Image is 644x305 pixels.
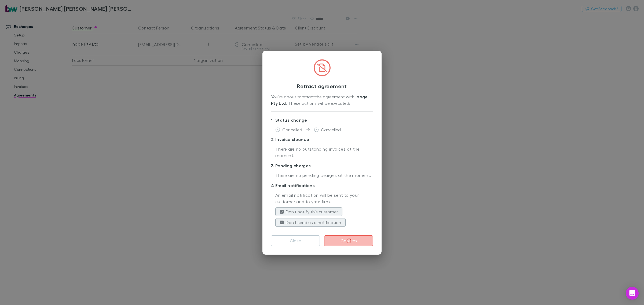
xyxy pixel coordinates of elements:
p: There are no outstanding invoices at the moment. [275,146,373,159]
div: 3 [271,162,275,169]
p: Pending charges [271,161,373,170]
p: Status change [271,116,373,124]
span: Cancelled [282,127,302,132]
div: 2 [271,136,275,143]
div: You’re about to retract the agreement with . These actions will be executed: [271,94,373,107]
div: 1 [271,117,275,123]
p: Invoice cleanup [271,135,373,144]
span: Cancelled [321,127,341,132]
label: Don't send us a notification [286,219,341,226]
img: CircledFileSlash.svg [313,59,331,76]
div: Open Intercom Messenger [626,287,639,300]
button: Confirm [324,235,373,246]
p: Email notifications [271,181,373,190]
button: Don't send us a notification [275,218,346,227]
p: An email notification will be sent to your customer and to your firm. [275,192,373,205]
strong: Inage Pty Ltd [271,94,369,106]
label: Don't notify this customer [286,209,338,215]
h3: Retract agreement [271,83,373,89]
button: Don't notify this customer [275,207,342,216]
p: There are no pending charges at the moment. [275,172,373,179]
button: Close [271,235,320,246]
div: 4 [271,182,275,189]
